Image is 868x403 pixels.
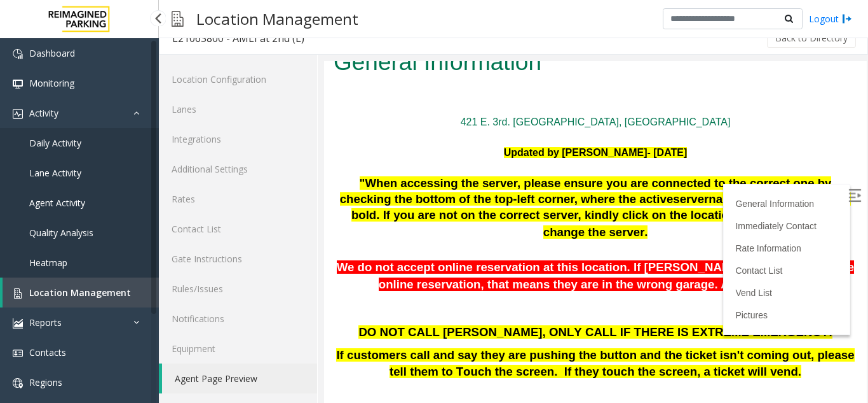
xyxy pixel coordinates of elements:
[12,287,530,317] font: If customers call and say they are pushing the button and the ticket isn't coming out, please tel...
[13,318,23,329] img: 'icon'
[13,109,23,119] img: 'icon'
[16,115,508,145] span: "When accessing the server, please ensure you are connected to the correct one by checking the bo...
[809,12,852,25] a: Logout
[13,79,23,89] img: 'icon'
[13,288,23,299] img: 'icon'
[29,77,74,89] span: Monitoring
[159,124,317,154] a: Integrations
[159,334,317,364] a: Equipment
[29,47,75,59] span: Dashboard
[27,131,527,178] span: name will be displayed in bold. If you are not on the correct server, kindly click on the locatio...
[13,49,23,59] img: 'icon'
[172,3,184,34] img: pageIcon
[159,154,317,184] a: Additional Settings
[159,94,317,124] a: Lanes
[29,257,67,269] span: Heatmap
[190,3,365,34] h3: Location Management
[29,286,131,299] span: Location Management
[842,12,852,25] img: logout
[411,160,492,170] a: Immediately Contact
[411,204,458,215] a: Contact List
[29,197,85,209] span: Agent Activity
[29,107,58,119] span: Activity
[29,376,62,388] span: Regions
[411,227,448,237] a: Vend List
[3,278,159,308] a: Location Management
[29,137,81,149] span: Daily Activity
[411,249,444,259] a: Pictures
[524,128,537,141] img: Open/Close Sidebar Menu
[13,348,23,358] img: 'icon'
[321,164,324,178] span: .
[159,184,317,214] a: Rates
[162,364,317,393] a: Agent Page Preview
[34,264,508,278] span: DO NOT CALL [PERSON_NAME], ONLY CALL IF THERE IS EXTREME EMERGENCY.
[411,182,477,192] a: Rate Information
[29,227,93,239] span: Quality Analysis
[172,30,304,46] div: L21063800 - AMLI at 2nd (L)
[137,55,407,66] a: 421 E. 3rd. [GEOGRAPHIC_DATA], [GEOGRAPHIC_DATA]
[29,346,66,358] span: Contacts
[411,138,490,148] a: General Information
[29,316,62,329] span: Reports
[13,378,23,388] img: 'icon'
[159,214,317,244] a: Contact List
[159,244,317,274] a: Gate Instructions
[159,304,317,334] a: Notifications
[13,199,530,230] span: We do not accept online reservation at this location. If [PERSON_NAME] is saying about the online...
[180,86,363,97] font: Updated by [PERSON_NAME]- [DATE]
[29,167,81,179] span: Lane Activity
[159,64,317,94] a: Location Configuration
[349,131,384,145] span: server
[159,274,317,304] a: Rules/Issues
[767,29,856,48] button: Back to Directory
